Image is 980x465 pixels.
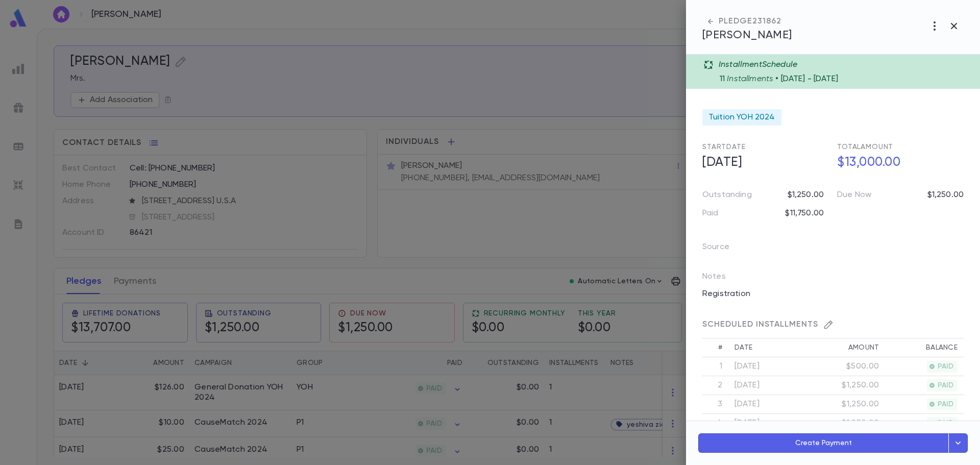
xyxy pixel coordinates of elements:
span: [PERSON_NAME] [702,30,792,41]
div: Tuition YOH 2024 [702,109,781,126]
td: $500.00 [807,357,886,376]
span: PAID [934,419,958,427]
th: Balance [885,338,964,357]
td: $1,250.00 [807,395,886,414]
span: PAID [934,381,958,389]
th: # [702,338,728,357]
td: $1,250.00 [807,414,886,433]
th: Date [728,338,807,357]
p: Outstanding [702,190,752,200]
p: $1,250.00 [788,190,824,200]
span: PAID [934,400,958,408]
td: [DATE] [728,414,807,433]
td: [DATE] [728,376,807,395]
span: Total Amount [837,143,893,151]
p: Notes [702,272,726,286]
p: 11 [720,74,725,84]
p: Installment Schedule [719,60,797,70]
th: 4 [702,414,728,433]
td: $1,250.00 [807,376,886,395]
p: Source [702,239,746,259]
td: [DATE] [728,395,807,414]
div: Registration [696,286,964,302]
p: • [DATE] - [DATE] [775,74,838,84]
p: Paid [702,208,719,218]
p: Due Now [837,190,871,200]
th: Amount [807,338,886,357]
span: Start Date [702,143,746,151]
th: 3 [702,395,728,414]
p: $11,750.00 [785,208,824,218]
h5: [DATE] [696,152,829,174]
div: PLEDGE 231862 [702,16,792,27]
div: SCHEDULED INSTALLMENTS [702,320,964,330]
span: Tuition YOH 2024 [708,112,775,123]
span: PAID [934,362,958,371]
button: Create Payment [698,433,949,453]
p: $1,250.00 [927,190,964,200]
div: Installments [720,70,974,84]
td: [DATE] [728,357,807,376]
h5: $13,000.00 [831,152,964,174]
th: 2 [702,376,728,395]
th: 1 [702,357,728,376]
